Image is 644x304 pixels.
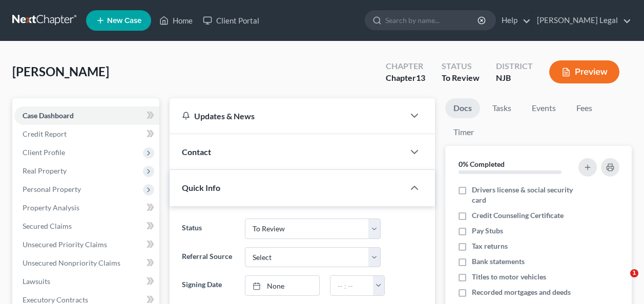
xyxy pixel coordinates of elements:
strong: 0% Completed [459,160,505,168]
a: Lawsuits [14,272,159,291]
div: District [496,60,533,72]
div: Chapter [386,72,425,84]
span: Client Profile [23,148,65,157]
button: Preview [549,60,619,83]
a: Unsecured Priority Claims [14,235,159,254]
a: None [245,276,320,295]
div: To Review [442,72,480,84]
div: Updates & News [182,111,392,121]
iframe: Intercom live chat [609,269,634,294]
a: Events [524,98,564,118]
a: Fees [568,98,601,118]
span: Personal Property [23,185,81,193]
span: 1 [630,269,638,277]
a: Secured Claims [14,217,159,235]
input: -- : -- [330,276,373,295]
a: Client Portal [198,11,264,30]
span: Case Dashboard [23,111,74,120]
span: Titles to motor vehicles [472,272,546,282]
a: Unsecured Nonpriority Claims [14,254,159,272]
span: Tax returns [472,241,508,251]
span: Real Property [23,166,67,175]
input: Search by name... [385,11,479,30]
span: Recorded mortgages and deeds [472,287,571,297]
a: Credit Report [14,125,159,143]
label: Status [177,219,239,239]
a: [PERSON_NAME] Legal [532,11,631,30]
div: Chapter [386,60,425,72]
span: Pay Stubs [472,226,503,236]
span: Bank statements [472,256,525,267]
span: [PERSON_NAME] [12,64,109,79]
span: Lawsuits [23,277,50,286]
a: Home [154,11,198,30]
span: Contact [182,147,211,157]
span: 13 [416,73,425,82]
span: Unsecured Priority Claims [23,240,107,249]
span: Secured Claims [23,222,72,230]
label: Referral Source [177,247,239,268]
a: Docs [445,98,480,118]
span: Quick Info [182,183,220,192]
a: Tasks [484,98,520,118]
span: Credit Counseling Certificate [472,210,564,221]
a: Timer [445,122,482,142]
label: Signing Date [177,275,239,296]
a: Case Dashboard [14,106,159,125]
span: Property Analysis [23,203,79,212]
span: Executory Contracts [23,295,88,304]
a: Help [496,11,531,30]
span: New Case [107,17,141,25]
span: Drivers license & social security card [472,185,576,205]
span: Credit Report [23,129,67,138]
span: Unsecured Nonpriority Claims [23,258,120,267]
div: Status [442,60,480,72]
div: NJB [496,72,533,84]
a: Property Analysis [14,199,159,217]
